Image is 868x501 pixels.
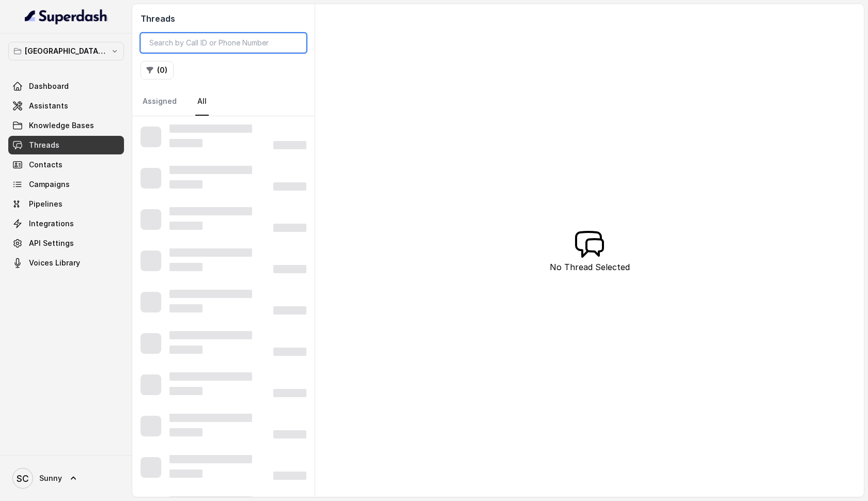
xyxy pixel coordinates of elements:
[141,88,306,116] nav: Tabs
[141,12,306,25] h2: Threads
[141,33,306,53] input: Search by Call ID or Phone Number
[141,88,179,116] a: Assigned
[29,140,59,150] span: Threads
[8,155,124,174] a: Contacts
[29,199,63,209] span: Pipelines
[8,464,124,493] a: Sunny
[141,61,174,80] button: (0)
[8,77,124,96] a: Dashboard
[17,473,29,484] text: SC
[8,175,124,194] a: Campaigns
[8,195,124,213] a: Pipelines
[195,88,209,116] a: All
[25,8,108,25] img: light.svg
[8,234,124,253] a: API Settings
[29,238,74,248] span: API Settings
[29,160,63,170] span: Contacts
[29,179,70,190] span: Campaigns
[29,101,68,111] span: Assistants
[29,81,69,91] span: Dashboard
[8,116,124,135] a: Knowledge Bases
[29,258,80,268] span: Voices Library
[29,120,94,131] span: Knowledge Bases
[550,261,630,273] p: No Thread Selected
[8,254,124,272] a: Voices Library
[39,473,62,483] span: Sunny
[8,214,124,233] a: Integrations
[8,42,124,60] button: [GEOGRAPHIC_DATA] - [GEOGRAPHIC_DATA] - [GEOGRAPHIC_DATA]
[8,136,124,154] a: Threads
[29,218,74,229] span: Integrations
[25,45,107,57] p: [GEOGRAPHIC_DATA] - [GEOGRAPHIC_DATA] - [GEOGRAPHIC_DATA]
[8,97,124,115] a: Assistants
